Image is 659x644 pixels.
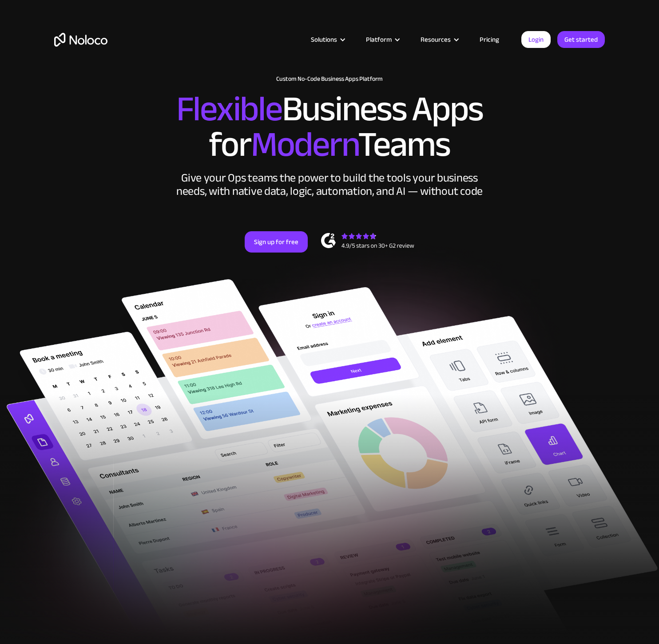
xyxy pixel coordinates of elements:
h2: Business Apps for Teams [54,91,605,162]
div: Resources [409,34,468,45]
div: Give your Ops teams the power to build the tools your business needs, with native data, logic, au... [174,171,485,198]
span: Modern [251,111,358,178]
a: Sign up for free [245,231,308,253]
a: Get started [557,31,605,48]
a: home [54,33,107,47]
span: Flexible [176,76,282,142]
div: Solutions [311,34,337,45]
div: Platform [366,34,392,45]
a: Pricing [468,34,510,45]
div: Solutions [300,34,355,45]
div: Platform [355,34,409,45]
div: Resources [421,34,451,45]
a: Login [521,31,551,48]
